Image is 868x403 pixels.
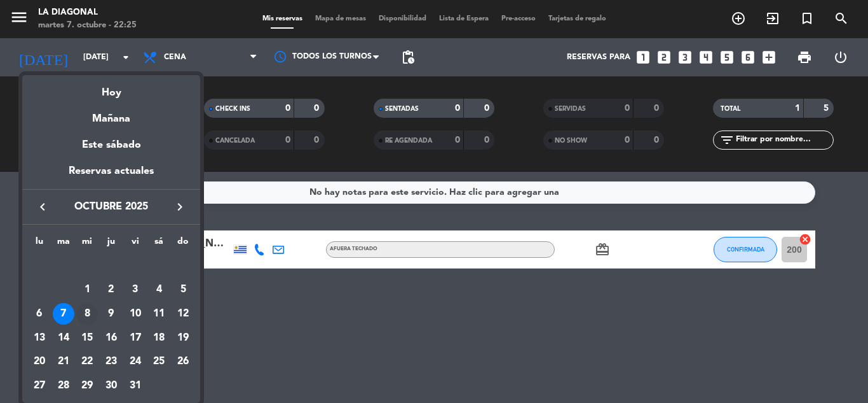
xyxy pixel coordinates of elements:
[29,351,50,373] div: 20
[35,199,50,215] i: keyboard_arrow_left
[99,326,123,350] td: 16 de octubre de 2025
[51,374,76,398] td: 28 de octubre de 2025
[51,234,76,254] th: martes
[51,326,76,350] td: 14 de octubre de 2025
[51,302,76,326] td: 7 de octubre de 2025
[125,351,146,373] div: 24
[171,278,195,302] td: 5 de octubre de 2025
[172,303,194,325] div: 12
[172,327,194,349] div: 19
[123,234,147,254] th: viernes
[125,327,146,349] div: 17
[100,375,122,397] div: 30
[123,350,147,374] td: 24 de octubre de 2025
[99,302,123,326] td: 9 de octubre de 2025
[76,279,98,300] div: 1
[147,302,172,326] td: 11 de octubre de 2025
[147,278,172,302] td: 4 de octubre de 2025
[22,101,200,127] div: Mañana
[99,234,123,254] th: jueves
[22,163,200,189] div: Reservas actuales
[54,199,168,215] span: octubre 2025
[172,199,187,215] i: keyboard_arrow_right
[53,327,74,349] div: 14
[76,375,98,397] div: 29
[100,279,122,300] div: 2
[29,375,50,397] div: 27
[148,303,170,325] div: 11
[27,374,51,398] td: 27 de octubre de 2025
[171,350,195,374] td: 26 de octubre de 2025
[75,278,99,302] td: 1 de octubre de 2025
[123,374,147,398] td: 31 de octubre de 2025
[172,279,194,300] div: 5
[100,303,122,325] div: 9
[148,279,170,300] div: 4
[147,350,172,374] td: 25 de octubre de 2025
[125,303,146,325] div: 10
[123,326,147,350] td: 17 de octubre de 2025
[75,326,99,350] td: 15 de octubre de 2025
[147,234,172,254] th: sábado
[99,374,123,398] td: 30 de octubre de 2025
[22,75,200,101] div: Hoy
[168,199,191,215] button: keyboard_arrow_right
[99,350,123,374] td: 23 de octubre de 2025
[31,199,54,215] button: keyboard_arrow_left
[123,302,147,326] td: 10 de octubre de 2025
[171,302,195,326] td: 12 de octubre de 2025
[27,326,51,350] td: 13 de octubre de 2025
[53,351,74,373] div: 21
[53,375,74,397] div: 28
[27,302,51,326] td: 6 de octubre de 2025
[75,374,99,398] td: 29 de octubre de 2025
[125,279,146,300] div: 3
[27,254,195,278] td: OCT.
[100,327,122,349] div: 16
[29,327,50,349] div: 13
[75,302,99,326] td: 8 de octubre de 2025
[76,351,98,373] div: 22
[125,375,146,397] div: 31
[171,326,195,350] td: 19 de octubre de 2025
[148,351,170,373] div: 25
[76,303,98,325] div: 8
[99,278,123,302] td: 2 de octubre de 2025
[100,351,122,373] div: 23
[172,351,194,373] div: 26
[22,127,200,163] div: Este sábado
[27,350,51,374] td: 20 de octubre de 2025
[75,234,99,254] th: miércoles
[27,234,51,254] th: lunes
[51,350,76,374] td: 21 de octubre de 2025
[171,234,195,254] th: domingo
[147,326,172,350] td: 18 de octubre de 2025
[53,303,74,325] div: 7
[29,303,50,325] div: 6
[148,327,170,349] div: 18
[76,327,98,349] div: 15
[75,350,99,374] td: 22 de octubre de 2025
[123,278,147,302] td: 3 de octubre de 2025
